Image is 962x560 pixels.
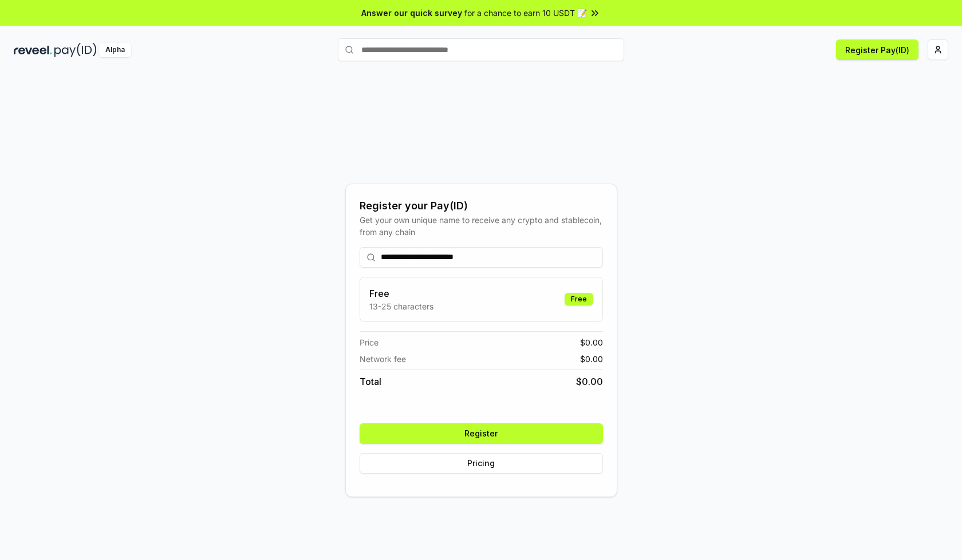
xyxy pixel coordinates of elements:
span: Price [360,336,379,348]
span: $ 0.00 [580,336,603,348]
h3: Free [369,287,433,300]
button: Register [360,423,603,444]
span: Answer our quick survey [361,7,462,19]
span: Network fee [360,353,406,365]
div: Get your own unique name to receive any crypto and stablecoin, from any chain [360,214,603,238]
img: reveel_dark [14,43,52,57]
span: $ 0.00 [576,375,603,388]
div: Free [565,293,593,305]
button: Pricing [360,453,603,474]
div: Register your Pay(ID) [360,198,603,214]
span: for a chance to earn 10 USDT 📝 [464,7,587,19]
span: Total [360,375,381,388]
img: pay_id [54,43,97,57]
button: Register Pay(ID) [836,39,918,60]
p: 13-25 characters [369,300,433,312]
span: $ 0.00 [580,353,603,365]
div: Alpha [99,43,131,57]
